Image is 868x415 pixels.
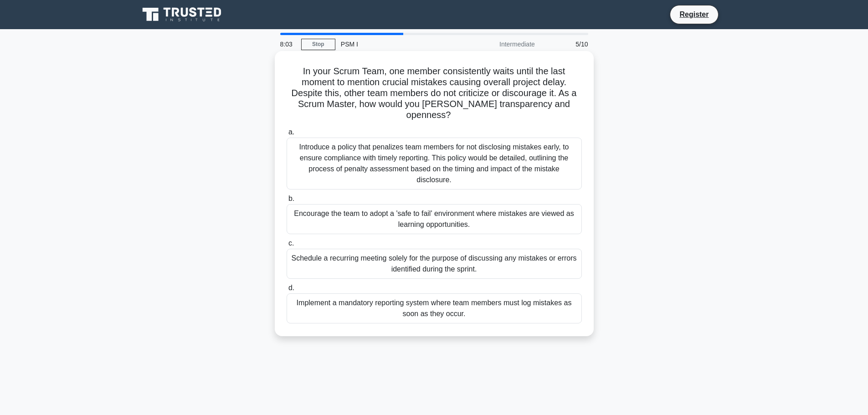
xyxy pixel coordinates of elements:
span: c. [288,239,294,247]
span: d. [288,284,294,292]
a: Stop [301,39,335,50]
span: a. [288,128,294,136]
a: Register [674,9,714,20]
h5: In your Scrum Team, one member consistently waits until the last moment to mention crucial mistak... [286,66,583,121]
span: b. [288,195,294,202]
div: Encourage the team to adopt a 'safe to fail' environment where mistakes are viewed as learning op... [287,204,582,234]
div: PSM I [335,35,461,53]
div: Intermediate [461,35,540,53]
div: Implement a mandatory reporting system where team members must log mistakes as soon as they occur. [287,293,582,323]
div: Schedule a recurring meeting solely for the purpose of discussing any mistakes or errors identifi... [287,249,582,279]
div: 8:03 [275,35,301,53]
div: Introduce a policy that penalizes team members for not disclosing mistakes early, to ensure compl... [287,138,582,190]
div: 5/10 [540,35,594,53]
